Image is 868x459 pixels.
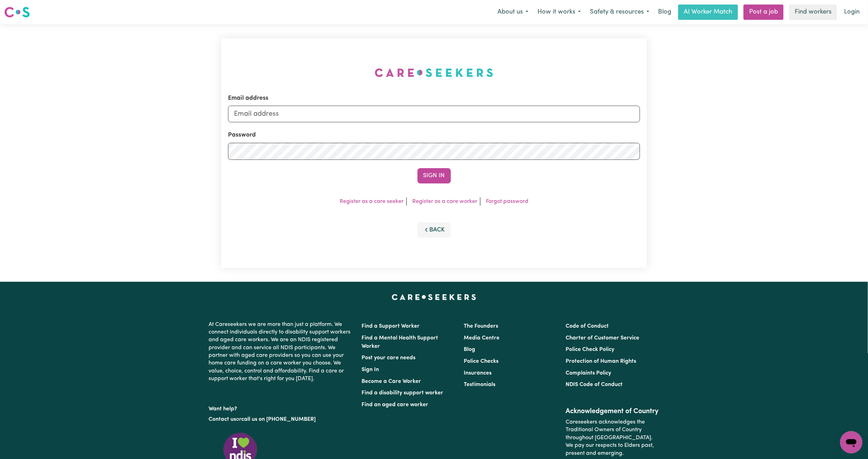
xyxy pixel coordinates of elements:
[464,370,492,376] a: Insurances
[464,335,500,341] a: Media Centre
[4,6,30,18] img: Careseekers logo
[362,379,421,384] a: Become a Care Worker
[464,382,495,387] a: Testimonials
[340,199,404,204] a: Register as a care seeker
[654,5,675,20] a: Blog
[392,294,476,300] a: Careseekers home page
[566,323,609,329] a: Code of Conduct
[566,370,611,376] a: Complaints Policy
[566,382,623,387] a: NDIS Code of Conduct
[464,323,498,329] a: The Founders
[362,367,379,372] a: Sign In
[744,5,784,20] a: Post a job
[840,431,862,453] iframe: Button to launch messaging window, conversation in progress
[566,347,614,352] a: Police Check Policy
[840,5,864,20] a: Login
[209,417,236,422] a: Contact us
[412,199,477,204] a: Register as a care worker
[209,402,354,413] p: Want help?
[228,94,268,103] label: Email address
[209,413,354,426] p: or
[362,323,420,329] a: Find a Support Worker
[4,4,30,20] a: Careseekers logo
[417,168,451,183] button: Sign In
[242,417,316,422] a: call us on [PHONE_NUMBER]
[566,335,639,341] a: Charter of Customer Service
[228,131,256,140] label: Password
[678,5,738,20] a: AI Worker Match
[464,347,475,352] a: Blog
[362,390,444,396] a: Find a disability support worker
[486,199,528,204] a: Forgot password
[209,318,354,386] p: At Careseekers we are more than just a platform. We connect individuals directly to disability su...
[362,355,416,361] a: Post your care needs
[585,5,654,19] button: Safety & resources
[566,407,659,416] h2: Acknowledgement of Country
[789,5,837,20] a: Find workers
[566,359,636,364] a: Protection of Human Rights
[362,402,429,408] a: Find an aged care worker
[493,5,533,19] button: About us
[464,359,498,364] a: Police Checks
[417,222,451,238] button: Back
[533,5,585,19] button: How it works
[228,106,640,122] input: Email address
[362,335,438,349] a: Find a Mental Health Support Worker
